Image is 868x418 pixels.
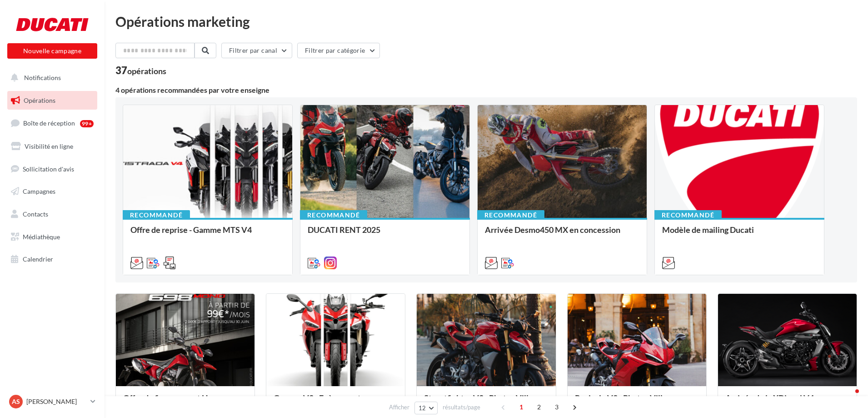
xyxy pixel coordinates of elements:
[23,187,55,195] span: Campagnes
[308,225,462,243] div: DUCATI RENT 2025
[80,120,94,127] div: 99+
[25,142,73,150] span: Visibilité en ligne
[274,393,398,412] div: Gamme V2 - Evènement en concession
[5,91,99,110] a: Opérations
[5,250,99,269] a: Calendrier
[654,210,722,220] div: Recommandé
[26,397,87,406] p: [PERSON_NAME]
[24,96,55,104] span: Opérations
[23,119,75,127] span: Boîte de réception
[23,210,48,218] span: Contacts
[532,400,546,414] span: 2
[23,165,74,172] span: Sollicitation d'avis
[575,393,699,412] div: Panigale V2 - Photos Ville
[485,225,639,234] div: Arrivée Desmo450 MX en concession
[123,393,247,412] div: Offre de financement Hypermotard 698 Mono
[23,233,60,241] span: Médiathèque
[297,43,380,58] button: Filtrer par catégorie
[725,393,849,412] div: Arrivée de la XDiavel V4 en concession
[24,74,61,81] span: Notifications
[549,400,564,414] span: 3
[221,43,292,58] button: Filtrer par canal
[7,43,97,59] button: Nouvelle campagne
[5,160,99,179] a: Sollicitation d'avis
[5,227,99,247] a: Médiathèque
[127,67,166,75] div: opérations
[7,393,97,410] a: AS [PERSON_NAME]
[477,210,544,220] div: Recommandé
[115,86,857,94] div: 4 opérations recommandées par votre enseigne
[414,402,438,414] button: 12
[662,225,817,243] div: Modèle de mailing Ducati
[115,65,166,76] div: 37
[5,137,99,156] a: Visibilité en ligne
[123,210,190,220] div: Recommandé
[5,113,99,133] a: Boîte de réception99+
[419,404,426,412] span: 12
[5,182,99,201] a: Campagnes
[424,393,548,412] div: Streetfighter V2 - Photos Ville
[837,387,859,409] iframe: Intercom live chat
[443,403,480,412] span: résultats/page
[115,15,857,28] div: Opérations marketing
[5,68,95,87] button: Notifications
[5,205,99,224] a: Contacts
[389,403,409,412] span: Afficher
[23,255,53,263] span: Calendrier
[130,225,285,243] div: Offre de reprise - Gamme MTS V4
[514,400,529,414] span: 1
[300,210,367,220] div: Recommandé
[12,397,20,406] span: AS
